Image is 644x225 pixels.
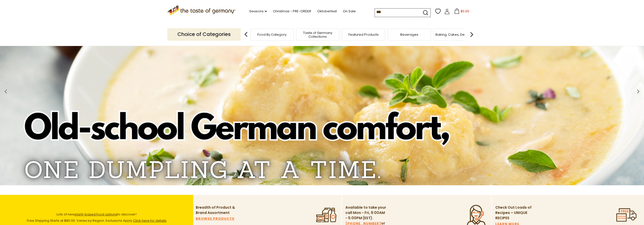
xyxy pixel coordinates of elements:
a: Baking, Cakes, Desserts [435,33,474,36]
p: Check Out Loads of Recipes – UNIQUE RECIPES [495,205,532,221]
a: On Sale [343,9,356,14]
a: Featured Products [348,33,379,36]
img: previous arrow [241,29,251,39]
p: Breadth of Product & Brand Assortment [196,205,237,215]
a: Oktoberfest [317,9,337,14]
img: next arrow [467,29,477,39]
span: Lots of new to discover! Free Shipping Starts at $80.00. Varies by Region. Exclusions Apply. [27,212,167,223]
a: Christmas - PRE-ORDER [273,9,311,14]
a: BROWSE PRODUCTS [196,216,234,221]
button: $0.00 [451,8,472,16]
a: Seasons [249,9,267,14]
a: Click here for details [133,218,167,223]
p: Choice of Categories [167,28,241,40]
a: Beverages [400,33,418,36]
a: Food By Category [257,33,287,36]
a: Taste of Germany Collections [298,31,338,38]
a: plant-based food options [75,212,117,217]
span: $0.00 [461,9,469,13]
